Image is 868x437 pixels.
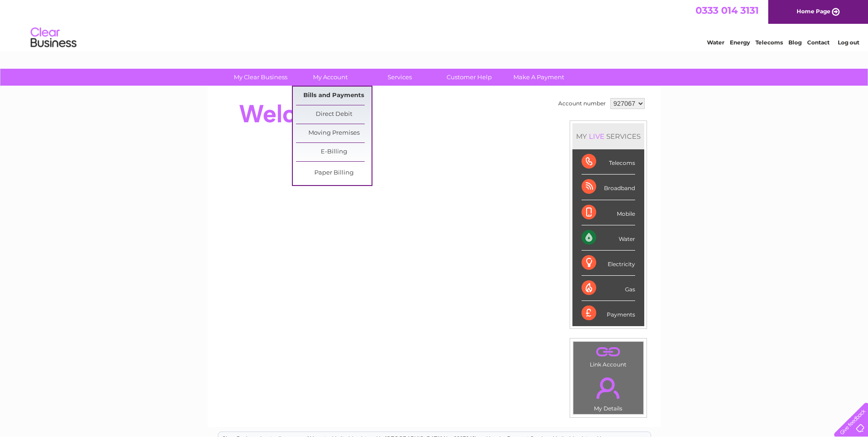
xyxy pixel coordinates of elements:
[296,143,372,161] a: E-Billing
[730,39,750,46] a: Energy
[582,149,635,175] div: Telecoms
[572,123,644,149] div: MY SERVICES
[755,39,783,46] a: Telecoms
[788,39,802,46] a: Blog
[707,39,724,46] a: Water
[431,69,507,86] a: Customer Help
[296,87,372,105] a: Bills and Payments
[556,96,608,111] td: Account number
[296,164,372,182] a: Paper Billing
[582,225,635,251] div: Water
[573,341,644,370] td: Link Account
[582,276,635,301] div: Gas
[292,69,368,86] a: My Account
[576,344,641,360] a: .
[576,372,641,404] a: .
[218,5,651,44] div: Clear Business is a trading name of Verastar Limited (registered in [GEOGRAPHIC_DATA] No. 3667643...
[223,69,298,86] a: My Clear Business
[30,24,77,52] img: logo.png
[296,124,372,142] a: Moving Premises
[582,200,635,225] div: Mobile
[362,69,437,86] a: Services
[573,370,644,415] td: My Details
[582,251,635,276] div: Electricity
[582,175,635,200] div: Broadband
[582,301,635,326] div: Payments
[838,39,859,46] a: Log out
[587,132,606,141] div: LIVE
[296,105,372,124] a: Direct Debit
[501,69,577,86] a: Make A Payment
[807,39,830,46] a: Contact
[695,5,759,16] a: 0333 014 3131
